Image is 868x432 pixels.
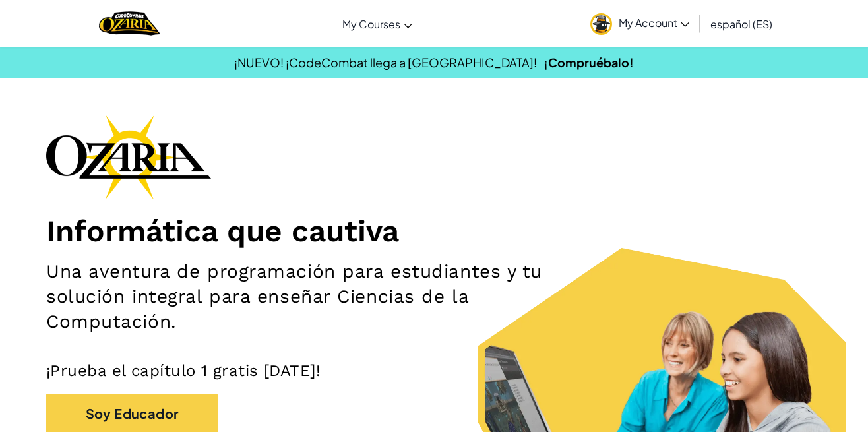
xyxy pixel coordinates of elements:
a: My Account [584,3,696,44]
span: My Courses [342,17,400,31]
img: avatar [590,13,612,35]
p: ¡Prueba el capítulo 1 gratis [DATE]! [46,361,822,381]
a: Ozaria by CodeCombat logo [99,10,160,37]
img: Home [99,10,160,37]
span: español (ES) [710,17,772,31]
img: Ozaria branding logo [46,115,211,199]
span: ¡NUEVO! ¡CodeCombat llega a [GEOGRAPHIC_DATA]! [234,55,537,70]
a: español (ES) [704,6,779,42]
a: ¡Compruébalo! [543,55,634,70]
h2: Una aventura de programación para estudiantes y tu solución integral para enseñar Ciencias de la ... [46,259,566,334]
a: My Courses [336,6,419,42]
h1: Informática que cautiva [46,212,822,249]
span: My Account [619,16,689,30]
